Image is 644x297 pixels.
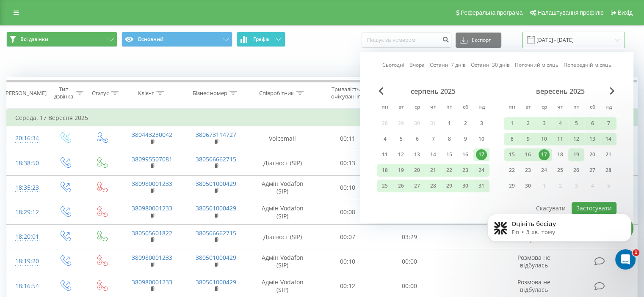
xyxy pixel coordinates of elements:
td: 00:10 [317,175,379,200]
div: 18 [379,165,390,176]
iframe: Intercom live chat [615,249,636,270]
div: сб 6 вер 2025 р. [584,117,600,130]
div: чт 4 вер 2025 р. [552,117,568,130]
div: 5 [395,134,406,144]
div: 2 [522,118,533,129]
div: нд 14 вер 2025 р. [600,133,616,145]
div: 4 [555,118,566,129]
abbr: неділя [475,101,488,114]
div: нд 21 вер 2025 р. [600,148,616,161]
div: 3 [539,118,550,129]
div: Клієнт [138,90,154,97]
div: 21 [428,165,439,176]
div: 18:16:54 [15,278,38,294]
div: пт 12 вер 2025 р. [568,133,584,145]
div: 18:38:50 [15,155,38,172]
div: вересень 2025 [504,87,616,95]
div: сб 27 вер 2025 р. [584,164,600,177]
div: ср 17 вер 2025 р. [536,148,552,161]
abbr: середа [538,101,550,114]
div: 19 [395,165,406,176]
div: Статус [92,90,109,97]
div: чт 25 вер 2025 р. [552,164,568,177]
div: 11 [379,149,390,160]
div: пт 8 серп 2025 р. [441,133,457,145]
div: вт 16 вер 2025 р. [520,148,536,161]
div: сб 30 серп 2025 р. [457,180,473,192]
div: 16 [522,149,533,160]
td: 00:13 [317,151,379,175]
td: Середа, 17 Вересня 2025 [7,109,638,126]
div: 24 [476,165,487,176]
div: 25 [555,165,566,176]
div: серпень 2025 [377,87,489,95]
abbr: четвер [554,101,567,114]
div: нд 17 серп 2025 р. [473,148,489,161]
a: Поточний місяць [515,61,558,69]
a: 380505601822 [132,229,172,237]
div: 3 [476,118,487,129]
div: 15 [506,149,517,160]
div: 17 [476,149,487,160]
div: вт 23 вер 2025 р. [520,164,536,177]
a: Останні 30 днів [471,61,510,69]
div: чт 18 вер 2025 р. [552,148,568,161]
div: 18 [555,149,566,160]
abbr: понеділок [379,101,391,114]
div: вт 30 вер 2025 р. [520,180,536,192]
div: 18:19:20 [15,253,38,270]
div: ср 3 вер 2025 р. [536,117,552,130]
div: 13 [412,149,423,160]
div: пн 29 вер 2025 р. [504,180,520,192]
div: пт 5 вер 2025 р. [568,117,584,130]
td: Адмін Vodafon (SIP) [248,175,317,200]
div: 9 [460,134,471,144]
div: чт 11 вер 2025 р. [552,133,568,145]
div: ср 27 серп 2025 р. [409,180,425,192]
a: 380443230042 [132,131,172,139]
div: вт 12 серп 2025 р. [393,148,409,161]
td: Діагност (SIP) [248,225,317,249]
div: 10 [476,134,487,144]
a: 380501000429 [196,253,236,262]
a: 380506662715 [196,155,236,163]
a: Попередній місяць [564,61,611,69]
div: 14 [603,134,614,144]
span: Розмова не відбулась [517,278,550,294]
div: Тип дзвінка [53,86,73,100]
td: 00:07 [317,225,379,249]
div: пн 11 серп 2025 р. [377,148,393,161]
span: Графік [253,36,270,42]
div: пн 15 вер 2025 р. [504,148,520,161]
td: 00:08 [317,200,379,224]
div: ср 20 серп 2025 р. [409,164,425,177]
div: 7 [428,134,439,144]
div: 10 [539,134,550,144]
span: 1 [633,249,639,256]
td: 00:00 [379,249,440,274]
div: 21 [603,149,614,160]
span: Вихід [618,9,633,16]
span: Next Month [610,87,615,95]
div: 20 [587,149,598,160]
div: пт 19 вер 2025 р. [568,148,584,161]
div: вт 2 вер 2025 р. [520,117,536,130]
div: нд 10 серп 2025 р. [473,133,489,145]
div: 18:35:23 [15,180,38,196]
div: 17 [539,149,550,160]
div: 18:20:01 [15,229,38,245]
a: 380980001233 [132,253,172,262]
div: пт 26 вер 2025 р. [568,164,584,177]
div: 13 [587,134,598,144]
a: 380501000429 [196,204,236,212]
div: 26 [571,165,582,176]
div: 15 [444,149,455,160]
abbr: п’ятниця [443,101,456,114]
div: 1 [444,118,455,129]
div: ср 13 серп 2025 р. [409,148,425,161]
div: сб 9 серп 2025 р. [457,133,473,145]
div: 25 [379,180,390,191]
button: Основний [122,32,232,47]
div: пн 4 серп 2025 р. [377,133,393,145]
